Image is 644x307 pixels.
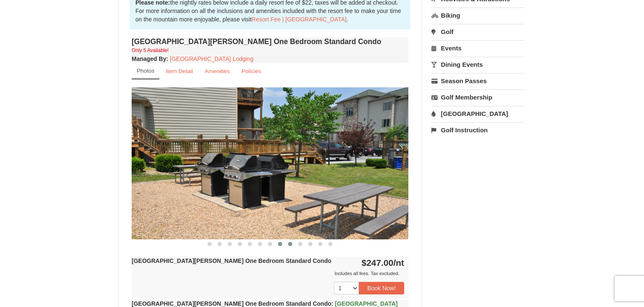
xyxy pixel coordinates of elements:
a: Golf Membership [431,89,525,105]
small: Amenities [205,68,230,74]
span: /nt [393,258,404,268]
a: Amenities [199,63,235,79]
a: Resort Fee | [GEOGRAPHIC_DATA] [252,16,346,23]
button: Book Now! [359,282,404,294]
strong: [GEOGRAPHIC_DATA][PERSON_NAME] One Bedroom Standard Condo [132,257,331,264]
a: Events [431,40,525,56]
a: Golf Instruction [431,122,525,138]
a: Policies [236,63,267,79]
a: Dining Events [431,57,525,72]
span: : [331,300,333,307]
strong: : [132,55,168,62]
a: [GEOGRAPHIC_DATA] Lodging [170,55,253,62]
a: Item Detail [160,63,198,79]
small: Photos [137,68,154,74]
a: Season Passes [431,73,525,89]
small: Policies [241,68,261,74]
small: Item Detail [166,68,193,74]
a: [GEOGRAPHIC_DATA] [431,106,525,121]
a: Golf [431,24,525,39]
small: Only 5 Available! [132,47,169,53]
a: Photos [132,63,159,79]
div: Includes all fees. Tax excluded. [132,269,404,278]
strong: $247.00 [361,258,404,268]
a: Biking [431,8,525,23]
span: Managed By [132,55,166,62]
img: 18876286-196-83754eb9.jpg [132,87,408,239]
h4: [GEOGRAPHIC_DATA][PERSON_NAME] One Bedroom Standard Condo [132,37,408,46]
